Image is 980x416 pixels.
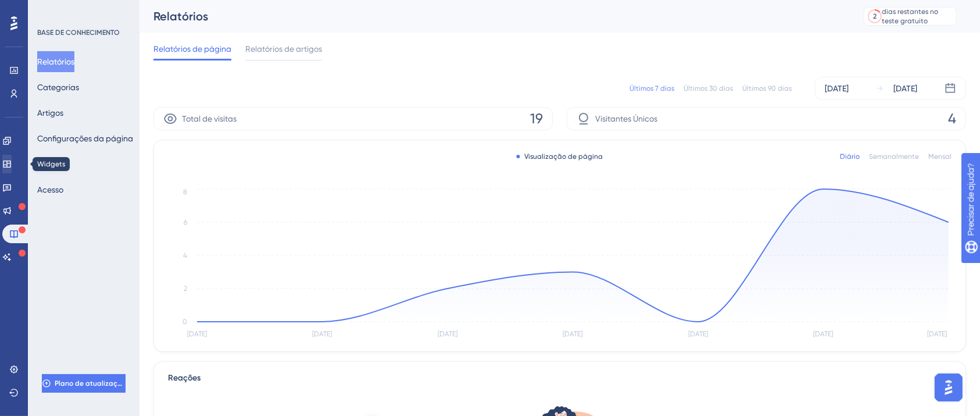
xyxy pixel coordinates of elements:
[184,218,187,226] tspan: 6
[931,370,966,405] iframe: Iniciador do Assistente de IA do UserGuiding
[184,285,187,293] tspan: 2
[37,29,120,37] font: BASE DE CONHECIMENTO
[182,114,237,123] font: Total de visitas
[927,330,947,339] tspan: [DATE]
[183,251,187,259] tspan: 4
[530,111,543,127] font: 19
[869,152,919,161] font: Semanalmente
[37,128,133,149] button: Configurações da página
[928,152,952,161] font: Mensal
[153,9,208,23] font: Relatórios
[27,5,100,14] font: Precisar de ajuda?
[840,152,860,161] font: Diário
[153,44,231,54] font: Relatórios de página
[183,318,187,326] tspan: 0
[882,8,938,25] font: dias restantes no teste gratuito
[37,108,63,118] font: Artigos
[183,188,187,196] tspan: 8
[595,114,657,123] font: Visitantes Únicos
[245,44,322,54] font: Relatórios de artigos
[187,330,207,339] tspan: [DATE]
[42,374,126,393] button: Plano de atualização
[948,111,956,127] font: 4
[313,330,332,339] tspan: [DATE]
[684,84,733,93] font: Últimos 30 dias
[37,77,79,98] button: Categorias
[37,57,74,66] font: Relatórios
[37,134,133,143] font: Configurações da página
[55,379,126,387] font: Plano de atualização
[37,159,67,169] font: Domínio
[563,330,583,339] tspan: [DATE]
[37,154,67,175] button: Domínio
[742,84,792,93] font: Últimos 90 dias
[688,330,708,339] tspan: [DATE]
[37,102,63,123] button: Artigos
[893,84,917,93] font: [DATE]
[814,330,834,339] tspan: [DATE]
[525,152,603,161] font: Visualização de página
[825,84,849,93] font: [DATE]
[37,51,74,72] button: Relatórios
[37,83,79,92] font: Categorias
[630,84,674,93] font: Últimos 7 dias
[168,373,201,383] font: Reações
[873,12,877,20] font: 2
[37,185,63,194] font: Acesso
[37,179,63,200] button: Acesso
[438,330,457,339] tspan: [DATE]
